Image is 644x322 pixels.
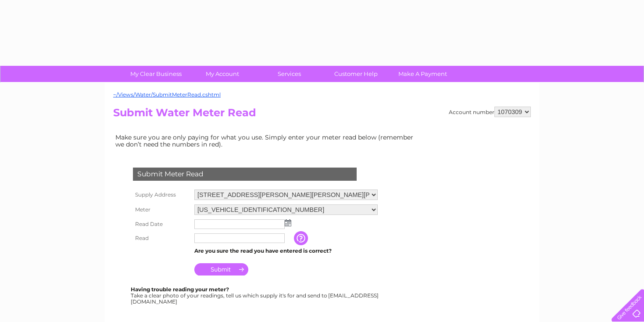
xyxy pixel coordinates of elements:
[113,107,531,123] h2: Submit Water Meter Read
[192,245,380,257] td: Are you sure the read you have entered is correct?
[131,217,192,231] th: Read Date
[186,66,259,82] a: My Account
[253,66,326,82] a: Services
[120,66,192,82] a: My Clear Business
[131,231,192,245] th: Read
[113,132,420,150] td: Make sure you are only paying for what you use. Simply enter your meter read below (remember we d...
[294,231,310,245] input: Information
[131,286,229,293] b: Having trouble reading your meter?
[320,66,392,82] a: Customer Help
[113,91,221,98] a: ~/Views/Water/SubmitMeterRead.cshtml
[386,66,459,82] a: Make A Payment
[449,107,531,117] div: Account number
[131,286,380,304] div: Take a clear photo of your readings, tell us which supply it's for and send to [EMAIL_ADDRESS][DO...
[131,187,192,202] th: Supply Address
[285,219,291,226] img: ...
[131,202,192,217] th: Meter
[133,168,357,181] div: Submit Meter Read
[194,263,248,275] input: Submit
